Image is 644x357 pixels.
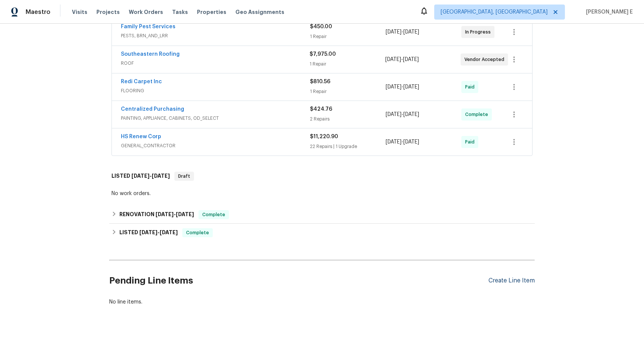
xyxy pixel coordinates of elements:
[109,164,535,188] div: LISTED [DATE]-[DATE]Draft
[172,9,188,15] span: Tasks
[386,111,419,118] span: -
[111,172,170,181] h6: LISTED
[109,206,535,224] div: RENOVATION [DATE]-[DATE]Complete
[121,114,310,122] span: PAINTING, APPLIANCE, CABINETS, OD_SELECT
[183,229,212,236] span: Complete
[310,115,386,123] div: 2 Repairs
[310,60,385,68] div: 1 Repair
[386,138,419,146] span: -
[310,33,386,40] div: 1 Repair
[465,111,491,118] span: Complete
[403,84,419,90] span: [DATE]
[109,224,535,242] div: LISTED [DATE]-[DATE]Complete
[385,56,419,63] span: -
[583,8,633,16] span: [PERSON_NAME] E
[465,138,478,146] span: Paid
[176,212,194,217] span: [DATE]
[403,57,419,62] span: [DATE]
[121,134,161,139] a: HS Renew Corp
[131,173,170,178] span: -
[131,173,150,178] span: [DATE]
[386,29,401,35] span: [DATE]
[152,173,170,178] span: [DATE]
[441,8,548,16] span: [GEOGRAPHIC_DATA], [GEOGRAPHIC_DATA]
[121,79,162,84] a: Redi Carpet Inc
[386,112,401,117] span: [DATE]
[488,277,535,284] div: Create Line Item
[121,59,310,67] span: ROOF
[386,28,419,36] span: -
[121,142,310,150] span: GENERAL_CONTRACTOR
[121,32,310,40] span: PESTS, BRN_AND_LRR
[160,230,178,235] span: [DATE]
[310,143,386,150] div: 22 Repairs | 1 Upgrade
[465,83,478,91] span: Paid
[310,107,332,112] span: $424.76
[139,230,157,235] span: [DATE]
[464,56,507,63] span: Vendor Accepted
[111,190,533,197] div: No work orders.
[235,8,284,16] span: Geo Assignments
[386,83,419,91] span: -
[109,298,535,306] div: No line items.
[175,172,193,180] span: Draft
[121,107,184,112] a: Centralized Purchasing
[26,8,50,16] span: Maestro
[139,230,178,235] span: -
[119,228,178,237] h6: LISTED
[310,134,338,139] span: $11,220.90
[403,139,419,145] span: [DATE]
[121,52,180,57] a: Southeastern Roofing
[386,139,401,145] span: [DATE]
[121,24,175,29] a: Family Pest Services
[156,212,174,217] span: [DATE]
[109,263,488,298] h2: Pending Line Items
[121,87,310,95] span: FLOORING
[403,112,419,117] span: [DATE]
[156,212,194,217] span: -
[119,210,194,219] h6: RENOVATION
[96,8,120,16] span: Projects
[310,88,386,95] div: 1 Repair
[72,8,87,16] span: Visits
[403,29,419,35] span: [DATE]
[199,211,228,218] span: Complete
[310,24,332,29] span: $450.00
[385,57,401,62] span: [DATE]
[310,52,336,57] span: $7,975.00
[386,84,401,90] span: [DATE]
[129,8,163,16] span: Work Orders
[197,8,226,16] span: Properties
[465,28,494,36] span: In Progress
[310,79,330,84] span: $810.56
